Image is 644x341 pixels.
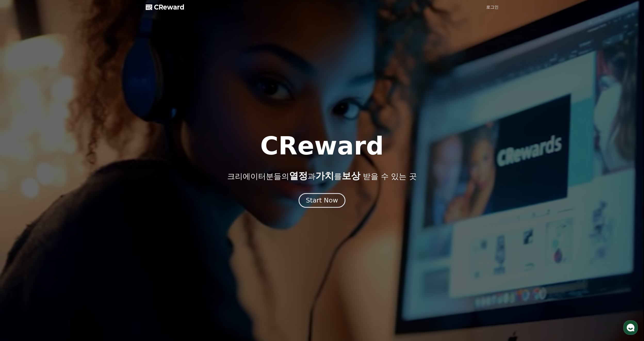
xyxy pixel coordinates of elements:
[306,196,338,205] div: Start Now
[146,3,184,11] a: CReward
[342,171,360,181] span: 보상
[34,164,67,176] a: 대화
[47,172,53,176] span: 대화
[486,4,499,10] a: 로그인
[2,164,34,176] a: 홈
[227,171,417,181] p: 크리에이터분들의 과 를 받을 수 있는 곳
[260,134,384,158] h1: CReward
[80,171,86,175] span: 설정
[154,3,184,11] span: CReward
[315,171,334,181] span: 가치
[300,199,344,204] a: Start Now
[16,171,19,175] span: 홈
[67,164,99,176] a: 설정
[299,193,345,208] button: Start Now
[289,171,308,181] span: 열정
